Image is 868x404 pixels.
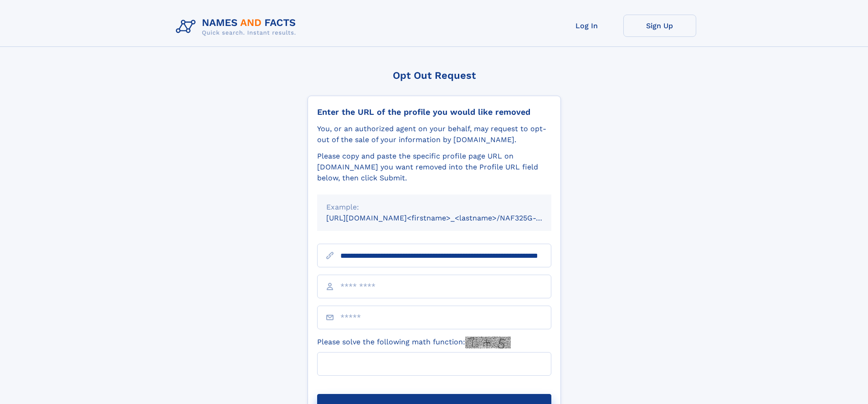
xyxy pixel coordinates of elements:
[317,337,511,348] label: Please solve the following math function:
[550,15,623,37] a: Log In
[317,151,551,184] div: Please copy and paste the specific profile page URL on [DOMAIN_NAME] you want removed into the Pr...
[308,70,561,81] div: Opt Out Request
[623,15,696,37] a: Sign Up
[172,15,303,39] img: Logo Names and Facts
[326,214,569,222] small: [URL][DOMAIN_NAME]<firstname>_<lastname>/NAF325G-xxxxxxxx
[326,202,542,213] div: Example:
[317,107,551,117] div: Enter the URL of the profile you would like removed
[317,123,551,145] div: You, or an authorized agent on your behalf, may request to opt-out of the sale of your informatio...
